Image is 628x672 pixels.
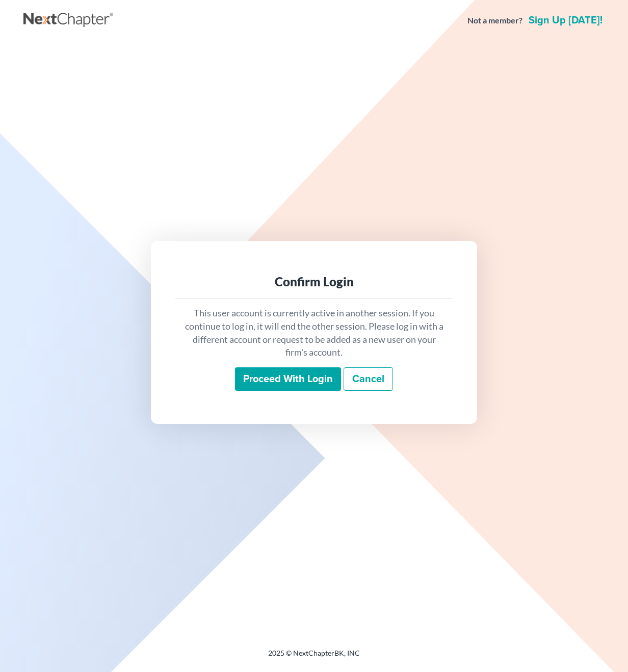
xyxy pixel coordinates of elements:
[23,648,605,666] div: 2025 © NextChapterBK, INC
[527,15,605,25] a: Sign up [DATE]!
[467,15,522,26] strong: Not a member?
[344,367,393,391] a: Cancel
[184,307,444,359] p: This user account is currently active in another session. If you continue to log in, it will end ...
[235,367,341,391] input: Proceed with login
[184,274,444,290] div: Confirm Login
